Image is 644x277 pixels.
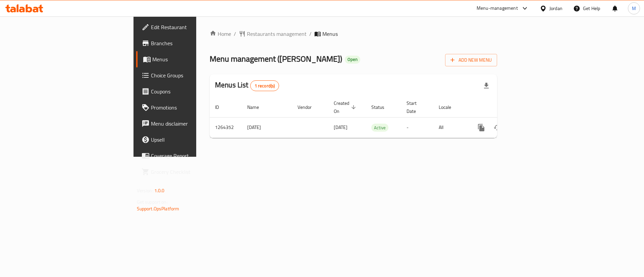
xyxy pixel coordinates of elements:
[401,117,433,138] td: -
[210,51,342,66] span: Menu management ( [PERSON_NAME] )
[215,80,279,91] h2: Menus List
[151,39,236,47] span: Branches
[247,30,307,38] span: Restaurants management
[345,56,360,64] div: Open
[151,87,236,95] span: Coupons
[136,19,241,35] a: Edit Restaurant
[477,4,518,12] div: Menu-management
[136,116,241,132] a: Menu disclaimer
[137,186,153,195] span: Version:
[345,57,360,62] span: Open
[309,30,312,38] li: /
[151,168,236,176] span: Grocery Checklist
[549,5,562,12] div: Jordan
[151,136,236,144] span: Upsell
[247,103,268,111] span: Name
[371,124,388,132] span: Active
[215,103,228,111] span: ID
[450,56,492,64] span: Add New Menu
[137,198,168,206] span: Get support on:
[136,83,241,99] a: Coupons
[445,54,497,66] button: Add New Menu
[137,204,179,213] a: Support.OpsPlatform
[136,51,241,67] a: Menus
[154,186,165,195] span: 1.0.0
[136,67,241,83] a: Choice Groups
[151,152,236,160] span: Coverage Report
[334,99,358,115] span: Created On
[151,71,236,79] span: Choice Groups
[250,80,279,91] div: Total records count
[151,103,236,112] span: Promotions
[407,99,425,115] span: Start Date
[136,132,241,148] a: Upsell
[242,117,292,138] td: [DATE]
[298,103,320,111] span: Vendor
[152,55,236,63] span: Menus
[478,78,494,94] div: Export file
[371,124,388,132] div: Active
[210,30,497,38] nav: breadcrumb
[322,30,338,38] span: Menus
[632,5,636,12] span: M
[468,97,543,118] th: Actions
[136,164,241,180] a: Grocery Checklist
[151,23,236,31] span: Edit Restaurant
[136,99,241,116] a: Promotions
[151,120,236,128] span: Menu disclaimer
[136,148,241,164] a: Coverage Report
[239,30,307,38] a: Restaurants management
[136,35,241,51] a: Branches
[433,117,468,138] td: All
[371,103,393,111] span: Status
[439,103,460,111] span: Locale
[210,97,543,138] table: enhanced table
[251,83,279,89] span: 1 record(s)
[334,123,347,132] span: [DATE]
[489,120,505,136] button: Change Status
[473,120,489,136] button: more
